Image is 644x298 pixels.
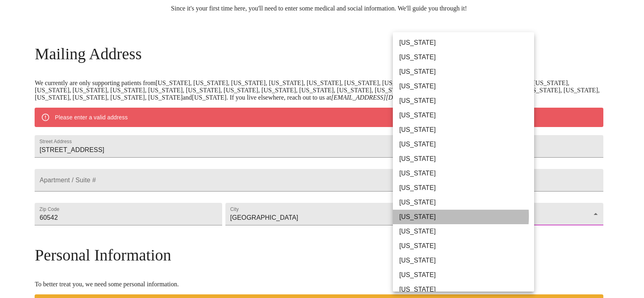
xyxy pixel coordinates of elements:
[393,210,540,224] li: [US_STATE]
[393,166,540,181] li: [US_STATE]
[393,224,540,239] li: [US_STATE]
[393,268,540,282] li: [US_STATE]
[393,137,540,152] li: [US_STATE]
[393,108,540,123] li: [US_STATE]
[393,282,540,297] li: [US_STATE]
[393,195,540,210] li: [US_STATE]
[393,253,540,268] li: [US_STATE]
[393,239,540,253] li: [US_STATE]
[393,65,540,79] li: [US_STATE]
[393,50,540,65] li: [US_STATE]
[393,94,540,108] li: [US_STATE]
[393,35,540,50] li: [US_STATE]
[393,181,540,195] li: [US_STATE]
[393,123,540,137] li: [US_STATE]
[393,152,540,166] li: [US_STATE]
[393,79,540,94] li: [US_STATE]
